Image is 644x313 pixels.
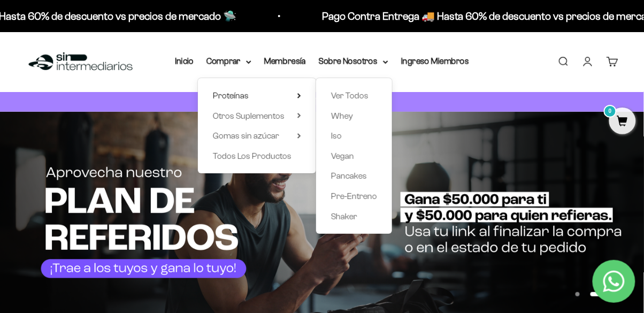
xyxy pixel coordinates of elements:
summary: Gomas sin azúcar [213,129,301,143]
span: Todos Los Productos [213,151,292,161]
span: Otros Suplementos [213,111,285,120]
a: Todos Los Productos [213,149,301,163]
summary: Otros Suplementos [213,109,301,123]
summary: Proteínas [213,89,301,103]
summary: Sobre Nosotros [319,55,388,68]
span: Shaker [331,212,357,221]
a: Iso [331,129,377,143]
span: Whey [331,111,353,120]
a: 0 [609,116,636,128]
a: Shaker [331,210,377,224]
a: Whey [331,109,377,123]
a: Membresía [264,57,306,66]
span: Ver Todos [331,91,369,100]
a: Pre-Entreno [331,189,377,203]
mark: 0 [604,105,617,118]
a: Vegan [331,149,377,163]
span: Gomas sin azúcar [213,131,279,140]
a: Pancakes [331,169,377,183]
a: Ingreso Miembros [401,57,469,66]
span: Iso [331,131,342,140]
span: Pre-Entreno [331,192,377,201]
a: Ver Todos [331,89,377,103]
span: Pancakes [331,171,367,180]
span: Proteínas [213,91,249,100]
summary: Comprar [206,55,251,68]
a: Inicio [175,57,194,66]
span: Vegan [331,151,354,161]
